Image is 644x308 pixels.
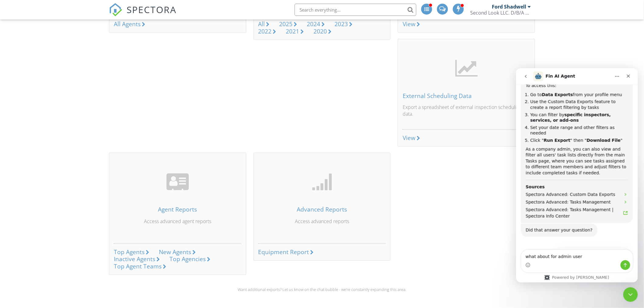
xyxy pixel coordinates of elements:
div: To access this: [10,15,112,21]
div: Spectora Advanced: Custom Data Exports [10,123,112,130]
div: Want additional exports? Let us know on the chat bubble - we're constantly expanding this area. [109,287,535,292]
textarea: Message… [5,182,117,192]
div: External Scheduling Data [403,93,530,99]
div: Inactive Agents [114,255,155,263]
div: 2021 [286,27,299,35]
div: Advanced Reports [258,206,386,213]
a: All Agents [114,21,145,28]
a: 2021 [286,28,304,35]
a: 2025 [279,21,297,28]
button: Send a message… [104,192,114,202]
b: Data Exports [26,24,57,29]
a: Top Agencies [170,256,210,263]
iframe: Intercom live chat [623,287,638,302]
b: Download File [71,70,105,75]
a: All [258,21,270,28]
div: As a company admin, you can also view and filter all users' task lists directly from the main Tas... [10,78,112,108]
b: specific inspectors, services, or add-ons [14,44,95,55]
div: All Agents [114,20,141,28]
div: Did that answer your question? [5,156,82,169]
a: Equipment Report [258,249,314,256]
div: 2024 [307,20,320,28]
span: Spectora Advanced: Tasks Management [10,131,95,137]
div: Top Agencies [170,255,206,263]
span: SPECTORA [127,3,177,16]
div: Top Agent Teams [114,262,162,271]
a: SPECTORA [109,8,177,21]
div: Agent Reports [114,206,241,213]
li: Use the Custom Data Exports feature to create a report filtering by tasks [14,31,112,42]
li: Go to from your profile menu [14,24,112,30]
div: Spectora Advanced: Tasks Management [10,131,112,137]
div: Did that answer your question? [10,159,77,165]
div: Equipment Report [258,248,309,256]
div: All [258,20,265,28]
span: Spectora Advanced: Tasks Management | Spectora Info Center [10,138,107,151]
a: Inactive Agents [114,256,160,263]
a: View [403,135,420,142]
div: Second Look LLC. D/B/A National Property Inspections [470,10,531,16]
a: Top Agent Teams [114,263,166,270]
div: 2022 [258,27,272,35]
input: Search everything... [295,4,416,16]
a: Top Agents [114,249,149,256]
span: Spectora Advanced: Custom Data Exports [10,123,99,130]
div: View [403,21,415,27]
div: Spectora Advanced: Tasks Management | Spectora Info Center [10,138,112,151]
div: New Agents [159,248,191,256]
div: View [403,134,415,142]
li: Set your date range and other filters as needed [14,57,112,68]
img: The Best Home Inspection Software - Spectora [109,3,122,16]
button: That answered my question 👍 [39,180,114,192]
p: Access advanced agent reports [114,218,241,239]
a: 2023 [335,21,353,28]
p: Export a spreadsheet of external inspection scheduling data. [403,104,530,124]
iframe: Intercom live chat [516,68,638,282]
a: 2024 [307,21,325,28]
a: 2022 [258,28,276,35]
li: You can filter by [14,44,112,55]
div: Top Agents [114,248,145,256]
button: Emoji picker [9,194,14,199]
div: 2025 [279,20,293,28]
div: 2020 [314,27,327,35]
div: Fin AI Agent says… [5,156,117,176]
h3: Sources [10,116,112,122]
p: Access advanced reports [258,218,386,239]
b: Run Export [28,70,54,75]
li: Click " " then " " [14,69,112,75]
div: Ford Shadwell [492,4,527,10]
a: New Agents [159,249,196,256]
a: 2020 [314,28,332,35]
div: 2023 [335,20,348,28]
